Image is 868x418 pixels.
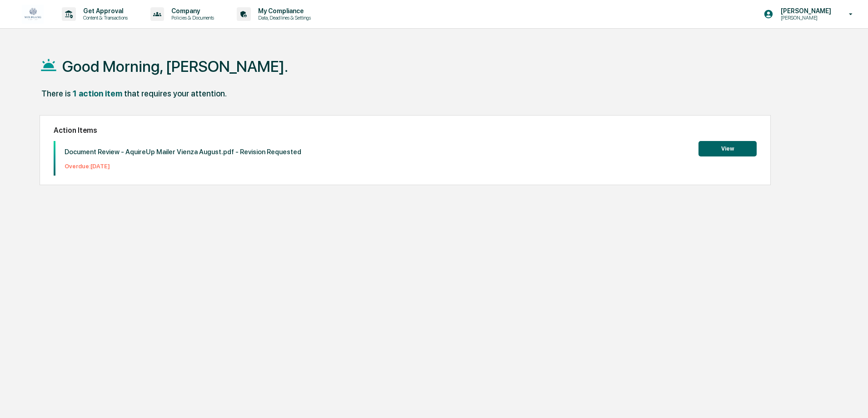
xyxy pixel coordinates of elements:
p: Document Review - AquireUp Mailer Vienza August.pdf - Revision Requested [65,148,301,156]
p: Content & Transactions [76,15,132,21]
p: My Compliance [251,7,315,15]
p: Get Approval [76,7,132,15]
h1: Good Morning, [PERSON_NAME]. [62,57,288,76]
a: View [698,144,757,152]
p: Overdue: [DATE] [65,163,301,170]
div: that requires your attention. [124,89,227,98]
p: Company [164,7,219,15]
h2: Action Items [54,126,757,135]
div: There is [41,89,71,98]
p: [PERSON_NAME] [773,15,836,21]
p: [PERSON_NAME] [773,7,836,15]
img: logo [22,5,44,24]
p: Data, Deadlines & Settings [251,15,315,21]
p: Policies & Documents [164,15,219,21]
button: View [698,141,757,156]
div: 1 action item [73,89,122,98]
